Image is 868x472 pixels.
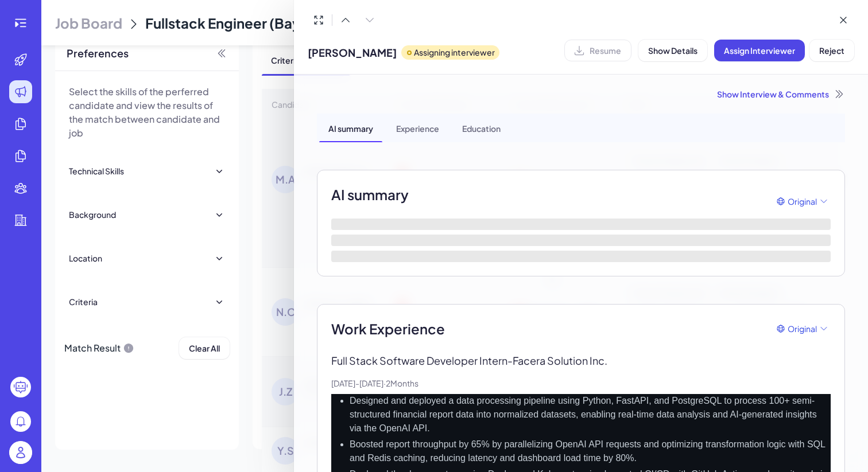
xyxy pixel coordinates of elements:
[331,377,831,389] p: [DATE] - [DATE] · 2 Months
[724,45,795,56] span: Assign Interviewer
[319,114,382,142] div: AI summary
[350,394,831,435] li: Designed and deployed a data processing pipeline using Python, FastAPI, and PostgreSQL to process...
[331,318,445,339] span: Work Experience
[350,438,831,465] li: Boosted report throughput by 65% by parallelizing OpenAI API requests and optimizing transformati...
[387,114,448,142] div: Experience
[317,88,845,100] div: Show Interview & Comments
[648,45,697,56] span: Show Details
[414,46,495,58] p: Assigning interviewer
[331,353,831,368] p: Full Stack Software Developer Intern - Facera Solution Inc.
[638,40,707,61] button: Show Details
[788,323,817,335] span: Original
[308,45,397,60] span: [PERSON_NAME]
[714,40,805,61] button: Assign Interviewer
[819,45,844,56] span: Reject
[453,114,510,142] div: Education
[809,40,854,61] button: Reject
[331,184,409,205] h2: AI summary
[788,196,817,208] span: Original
